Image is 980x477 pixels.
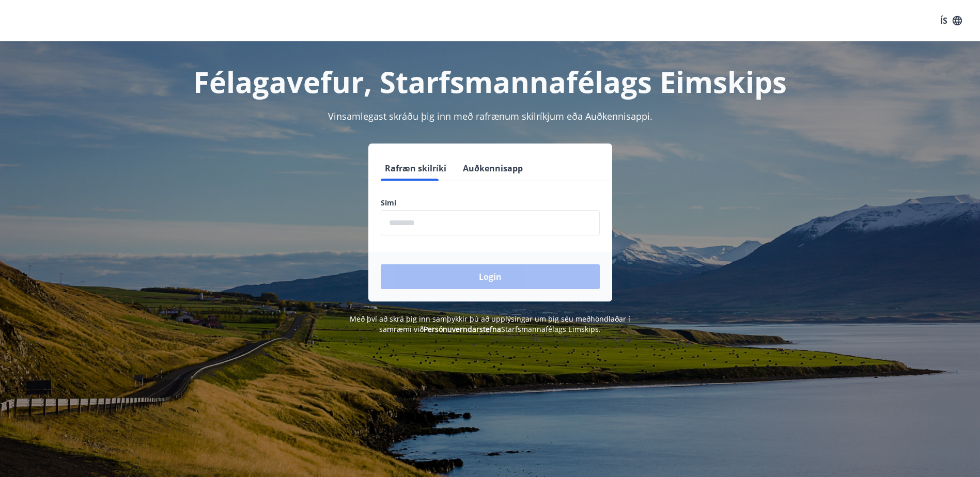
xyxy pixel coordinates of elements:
label: Sími [381,198,600,208]
a: Persónuverndarstefna [424,324,501,334]
span: Vinsamlegast skráðu þig inn með rafrænum skilríkjum eða Auðkennisappi. [328,110,652,122]
button: Rafræn skilríki [381,156,450,181]
h1: Félagavefur, Starfsmannafélags Eimskips [131,62,850,101]
button: Auðkennisapp [459,156,527,181]
button: ÍS [935,11,968,30]
span: Með því að skrá þig inn samþykkir þú að upplýsingar um þig séu meðhöndlaðar í samræmi við Starfsm... [350,314,630,334]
